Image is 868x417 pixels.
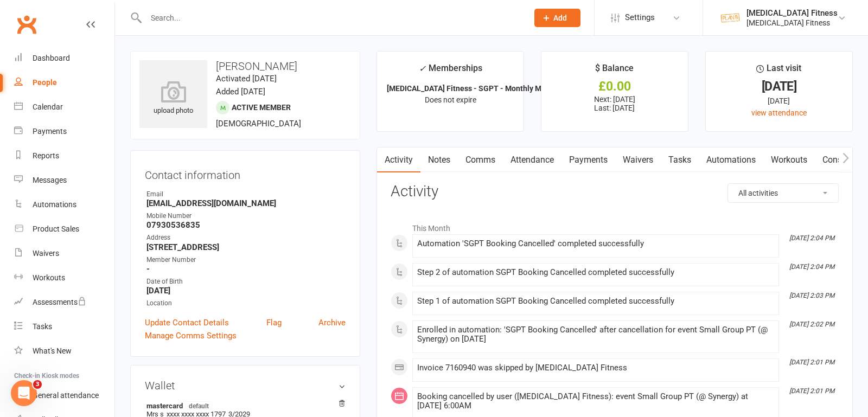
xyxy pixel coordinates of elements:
span: [DEMOGRAPHIC_DATA] [216,119,301,129]
a: Activity [377,147,420,172]
div: Date of Birth [146,277,346,287]
div: Email [146,189,346,200]
i: [DATE] 2:02 PM [789,320,834,328]
a: Payments [14,119,114,144]
div: [MEDICAL_DATA] Fitness [746,18,838,28]
div: Automations [33,200,76,209]
strong: mastercard [146,401,340,410]
a: Reports [14,144,114,168]
div: Step 1 of automation SGPT Booking Cancelled completed successfully [417,297,774,306]
a: Waivers [14,241,114,266]
span: Active member [232,103,291,112]
strong: - [146,264,346,274]
div: Calendar [33,102,63,111]
a: Tasks [661,147,699,172]
i: [DATE] 2:01 PM [789,387,834,395]
span: default [186,401,212,410]
div: Step 2 of automation SGPT Booking Cancelled completed successfully [417,268,774,277]
time: Added [DATE] [216,87,265,97]
button: Add [534,9,580,27]
a: People [14,70,114,95]
div: Dashboard [33,54,70,62]
div: Last visit [756,61,801,81]
a: Workouts [763,147,815,172]
strong: [DATE] [146,286,346,296]
a: Manage Comms Settings [145,329,237,342]
div: $ Balance [595,61,634,81]
a: Comms [458,147,503,172]
span: Settings [625,5,655,30]
a: Clubworx [13,11,40,38]
div: Tasks [33,322,52,331]
span: 3 [33,380,42,389]
a: Tasks [14,315,114,339]
div: [DATE] [716,81,843,92]
strong: [STREET_ADDRESS] [146,242,346,252]
a: Dashboard [14,46,114,70]
i: [DATE] 2:04 PM [789,234,834,242]
h3: [PERSON_NAME] [139,60,351,72]
div: £0.00 [551,81,678,92]
li: This Month [391,217,839,234]
div: Messages [33,176,67,184]
i: ✓ [419,63,426,74]
i: [DATE] 2:04 PM [789,263,834,271]
div: Address [146,233,346,243]
h3: Wallet [145,380,346,392]
div: Memberships [419,61,482,81]
a: Calendar [14,95,114,119]
strong: 07930536835 [146,220,346,230]
a: Notes [420,147,458,172]
div: Waivers [33,249,59,258]
div: [MEDICAL_DATA] Fitness [746,8,838,18]
a: Flag [266,316,282,329]
div: Payments [33,127,67,136]
a: What's New [14,339,114,363]
div: Automation 'SGPT Booking Cancelled' completed successfully [417,239,774,248]
a: view attendance [751,108,807,117]
a: Automations [699,147,763,172]
a: Waivers [615,147,661,172]
div: General attendance [33,391,99,400]
strong: [MEDICAL_DATA] Fitness - SGPT - Monthly Membership... [387,84,585,93]
p: Next: [DATE] Last: [DATE] [551,95,678,112]
div: Assessments [33,298,86,306]
a: Messages [14,168,114,193]
a: General attendance kiosk mode [14,383,114,408]
div: Product Sales [33,224,79,233]
time: Activated [DATE] [216,74,277,84]
a: Assessments [14,290,114,315]
strong: [EMAIL_ADDRESS][DOMAIN_NAME] [146,198,346,208]
i: [DATE] 2:03 PM [789,292,834,299]
div: [DATE] [716,95,843,107]
img: thumb_image1569280052.png [719,7,741,29]
h3: Activity [391,183,839,200]
div: Mobile Number [146,211,346,221]
iframe: Intercom live chat [11,380,37,406]
span: Does not expire [425,95,476,104]
a: Update Contact Details [145,316,229,329]
div: People [33,78,57,87]
div: upload photo [139,81,207,117]
a: Archive [318,316,346,329]
div: Member Number [146,255,346,265]
div: Workouts [33,273,65,282]
h3: Contact information [145,165,346,181]
a: Consent [815,147,861,172]
a: Attendance [503,147,561,172]
span: Add [553,14,567,22]
i: [DATE] 2:01 PM [789,358,834,366]
a: Product Sales [14,217,114,241]
div: What's New [33,347,72,355]
div: Enrolled in automation: 'SGPT Booking Cancelled' after cancellation for event Small Group PT (@ S... [417,325,774,344]
div: Reports [33,151,59,160]
a: Workouts [14,266,114,290]
input: Search... [143,10,520,25]
div: Invoice 7160940 was skipped by [MEDICAL_DATA] Fitness [417,363,774,373]
div: Booking cancelled by user ([MEDICAL_DATA] Fitness): event Small Group PT (@ Synergy) at [DATE] 6:... [417,392,774,410]
div: Location [146,298,346,309]
a: Automations [14,193,114,217]
a: Payments [561,147,615,172]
